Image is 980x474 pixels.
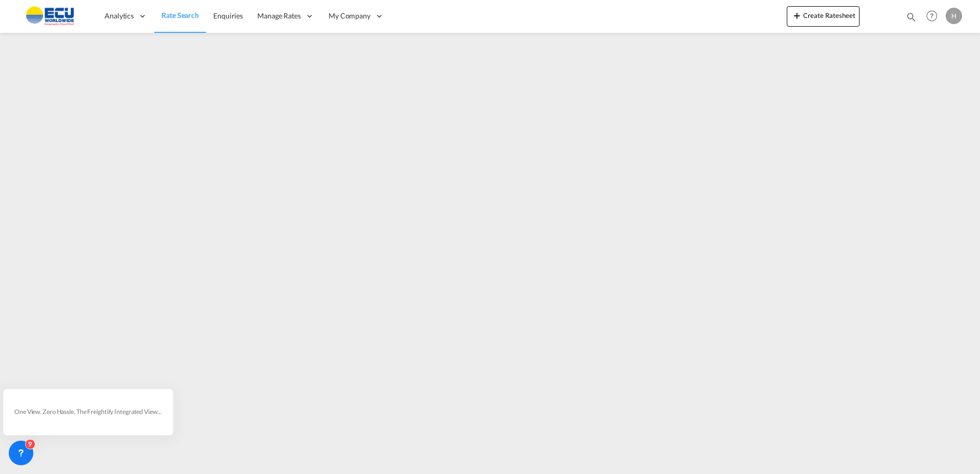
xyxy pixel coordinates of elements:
span: Rate Search [161,11,199,19]
div: Help [923,7,946,26]
span: Analytics [105,11,134,21]
button: icon-plus 400-fgCreate Ratesheet [787,6,860,27]
div: H [946,8,962,24]
md-icon: icon-plus 400-fg [791,9,803,22]
span: Manage Rates [257,11,301,21]
md-icon: icon-magnify [906,11,917,23]
img: 6cccb1402a9411edb762cf9624ab9cda.png [15,5,85,28]
span: Enquiries [213,11,243,20]
div: icon-magnify [906,11,917,27]
span: Help [923,7,941,25]
span: My Company [329,11,371,21]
